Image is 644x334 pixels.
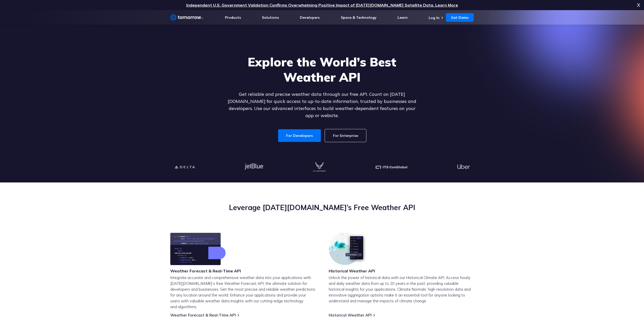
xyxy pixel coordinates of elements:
[170,275,316,310] p: Integrate accurate and comprehensive weather data into your applications with [DATE][DOMAIN_NAME]...
[170,313,236,318] a: Weather Forecast & Real-Time API
[329,268,375,274] h3: Historical Weather API
[170,203,474,212] h2: Leverage [DATE][DOMAIN_NAME]’s Free Weather API
[398,15,408,20] a: Learn
[325,129,366,142] a: For Enterprise
[278,129,321,142] a: For Developers
[329,275,474,304] p: Unlock the power of historical data with our Historical Climate API. Access hourly and daily weat...
[329,313,372,318] a: Historical Weather API
[446,13,474,22] a: Get Demo
[300,15,320,20] a: Developers
[170,268,241,274] h3: Weather Forecast & Real-Time API
[170,14,203,21] a: Home link
[225,15,241,20] a: Products
[224,54,420,85] h1: Explore the World’s Best Weather API
[341,15,377,20] a: Space & Technology
[262,15,279,20] a: Solutions
[186,3,458,8] a: Independent U.S. Government Validation Confirms Overwhelming Positive Impact of [DATE][DOMAIN_NAM...
[429,15,440,20] a: Log In
[224,91,420,119] p: Get reliable and precise weather data through our free API. Count on [DATE][DOMAIN_NAME] for quic...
